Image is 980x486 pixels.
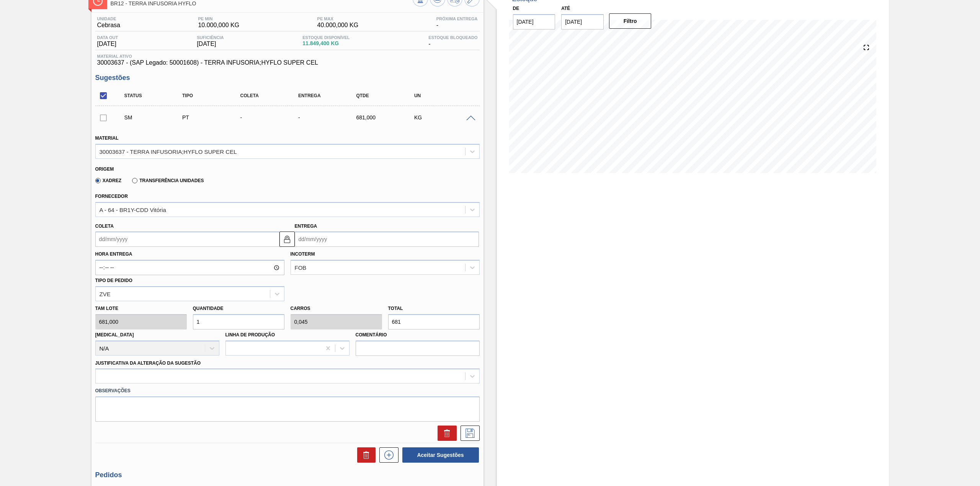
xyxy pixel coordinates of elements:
label: Transferência Unidades [132,178,204,183]
span: 30003637 - (SAP Legado: 50001608) - TERRA INFUSORIA;HYFLO SUPER CEL [97,59,478,66]
button: Filtro [609,13,652,29]
label: Quantidade [193,306,224,311]
label: Carros [291,306,310,311]
input: dd/mm/yyyy [95,232,279,247]
div: Aceitar Sugestões [399,447,480,463]
h3: Pedidos [95,471,480,479]
button: Aceitar Sugestões [402,447,479,463]
label: Total [388,306,403,311]
div: Excluir Sugestão [434,426,457,441]
div: KG [412,114,479,121]
span: 10.000,000 KG [198,22,239,29]
div: 30003637 - TERRA INFUSORIA;HYFLO SUPER CEL [100,148,237,155]
label: Entrega [295,223,317,229]
div: ZVE [100,290,111,297]
label: Incoterm [291,251,315,257]
div: - [296,114,363,121]
span: Data out [97,35,118,40]
label: De [513,6,519,11]
div: - [434,16,480,29]
label: Tam lote [95,303,187,314]
div: - [238,114,304,121]
div: Qtde [354,93,420,98]
input: dd/mm/yyyy [295,232,479,247]
div: UN [412,93,479,98]
label: [MEDICAL_DATA] [95,332,134,338]
span: Cebrasa [97,22,120,29]
div: Nova sugestão [376,447,399,463]
label: Xadrez [95,178,122,183]
div: Tipo [180,93,247,98]
div: A - 64 - BR1Y-CDD Vitória [100,206,166,213]
span: [DATE] [197,41,224,47]
img: locked [283,235,292,244]
span: PE MIN [198,16,239,21]
span: Estoque Disponível [302,35,350,40]
label: Comentário [356,329,480,341]
label: Observações [95,385,480,396]
label: Hora Entrega [95,249,284,260]
span: 40.000,000 KG [317,22,359,29]
button: locked [279,232,295,247]
label: Linha de Produção [225,332,275,338]
span: Material ativo [97,54,478,59]
span: BR12 - TERRA INFUSORIA HYFLO [111,1,413,7]
h3: Sugestões [95,74,480,82]
div: Sugestão Manual [122,114,189,121]
input: dd/mm/yyyy [561,14,604,29]
span: Próxima Entrega [436,16,478,21]
span: PE MAX [317,16,359,21]
label: Coleta [95,223,114,229]
label: Origem [95,166,114,172]
div: Status [122,93,189,98]
span: 11.849,400 KG [302,41,350,46]
span: Suficiência [197,35,224,40]
span: [DATE] [97,41,118,47]
div: 681,000 [354,114,420,121]
span: Estoque Bloqueado [428,35,477,40]
label: Material [95,135,119,141]
label: Tipo de pedido [95,278,132,283]
div: Excluir Sugestões [353,447,376,463]
div: Coleta [238,93,304,98]
label: Justificativa da Alteração da Sugestão [95,360,201,366]
div: - [426,35,479,47]
input: dd/mm/yyyy [513,14,555,29]
label: Fornecedor [95,194,128,199]
div: Entrega [296,93,363,98]
span: Unidade [97,16,120,21]
label: Até [561,6,570,11]
div: FOB [295,264,307,271]
div: Pedido de Transferência [180,114,247,121]
div: Salvar Sugestão [457,426,480,441]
